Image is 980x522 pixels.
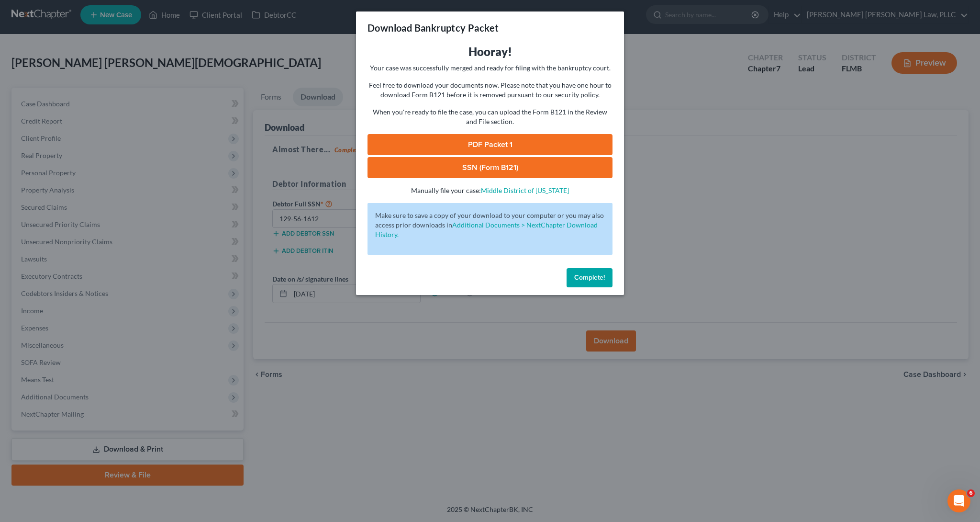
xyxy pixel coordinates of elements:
[367,134,612,155] a: PDF Packet 1
[375,211,605,239] p: Make sure to save a copy of your download to your computer or you may also access prior downloads in
[367,44,612,59] h3: Hooray!
[967,489,975,497] span: 6
[375,221,598,238] a: Additional Documents > NextChapter Download History.
[367,107,612,126] p: When you're ready to file the case, you can upload the Form B121 in the Review and File section.
[574,273,605,282] span: Complete!
[947,489,970,512] iframe: Intercom live chat
[367,157,612,178] a: SSN (Form B121)
[481,186,569,194] a: Middle District of [US_STATE]
[367,21,499,34] h3: Download Bankruptcy Packet
[367,80,612,100] p: Feel free to download your documents now. Please note that you have one hour to download Form B12...
[367,63,612,73] p: Your case was successfully merged and ready for filing with the bankruptcy court.
[567,268,612,287] button: Complete!
[367,186,612,195] p: Manually file your case:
